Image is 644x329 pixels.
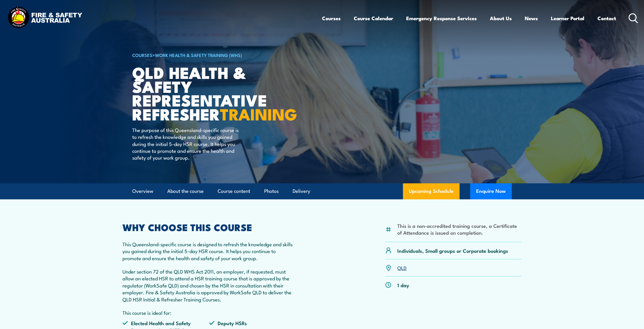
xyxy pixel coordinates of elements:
[132,183,153,199] a: Overview
[122,223,296,231] h2: WHY CHOOSE THIS COURSE
[122,268,296,303] p: Under section 72 of the QLD WHS Act 2011, an employer, if requested, must allow an elected HSR to...
[397,247,508,254] p: Individuals, Small groups or Corporate bookings
[397,282,409,288] p: 1 day
[293,183,310,199] a: Delivery
[155,52,242,58] a: Work Health & Safety Training (WHS)
[122,241,296,261] p: This Queensland-specific course is designed to refresh the knowledge and skills you gained during...
[218,183,250,199] a: Course content
[167,183,204,199] a: About the course
[132,51,279,58] h6: >
[132,52,152,58] a: COURSES
[132,65,279,121] h1: QLD Health & Safety Representative Refresher
[354,10,393,26] a: Course Calendar
[264,183,279,199] a: Photos
[490,10,512,26] a: About Us
[406,10,477,26] a: Emergency Response Services
[551,10,584,26] a: Learner Portal
[597,10,616,26] a: Contact
[122,309,296,316] p: This course is ideal for:
[525,10,538,26] a: News
[403,183,460,199] a: Upcoming Schedule
[322,10,341,26] a: Courses
[397,222,522,236] li: This is a non-accredited training course, a Certificate of Attendance is issued on completion.
[132,126,240,161] p: The purpose of this Queensland-specific course is to refresh the knowledge and skills you gained ...
[397,264,407,271] a: QLD
[470,183,512,199] button: Enquire Now
[220,101,297,126] strong: TRAINING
